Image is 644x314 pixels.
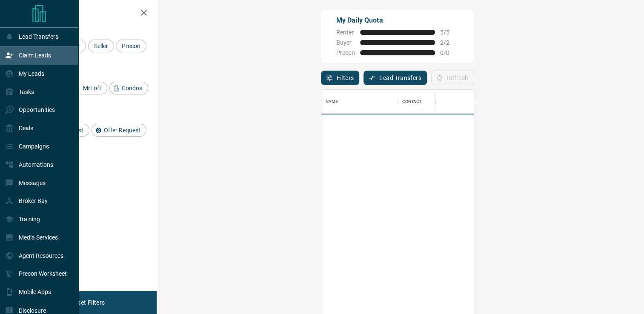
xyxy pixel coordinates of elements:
[398,90,466,114] div: Contact
[91,43,111,49] span: Seller
[80,85,104,91] span: MrLoft
[326,90,338,114] div: Name
[402,90,422,114] div: Contact
[101,127,143,134] span: Offer Request
[119,85,145,91] span: Condos
[109,82,148,94] div: Condos
[116,40,146,52] div: Precon
[321,71,360,85] button: Filters
[27,9,148,19] h2: Filters
[88,40,114,52] div: Seller
[321,90,398,114] div: Name
[71,82,107,94] div: MrLoft
[364,71,427,85] button: Lead Transfers
[440,49,459,56] span: 0 / 0
[336,39,355,46] span: Buyer
[336,29,355,36] span: Renter
[119,43,143,49] span: Precon
[336,49,355,56] span: Precon
[440,29,459,36] span: 5 / 5
[336,15,459,26] p: My Daily Quota
[65,295,110,310] button: Reset Filters
[440,39,459,46] span: 2 / 2
[92,124,146,137] div: Offer Request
